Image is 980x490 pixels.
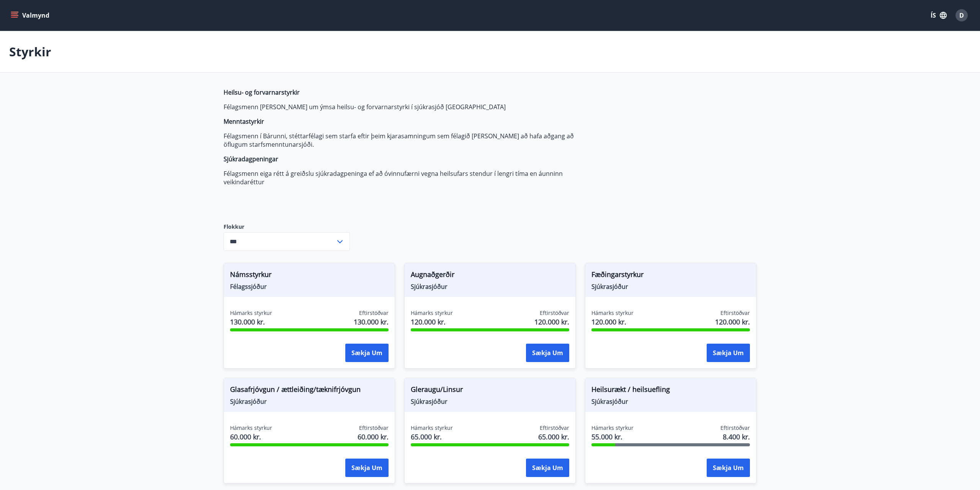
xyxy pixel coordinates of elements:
button: ÍS [926,8,951,22]
p: Styrkir [9,43,51,60]
span: 55.000 kr. [591,432,634,442]
strong: Menntastyrkir [224,117,264,126]
span: Eftirstöðvar [720,424,750,432]
span: 8.400 kr. [723,432,750,442]
span: Gleraugu/Linsur [411,384,569,397]
button: Sækja um [526,344,569,362]
span: 120.000 kr. [411,317,453,327]
span: Hámarks styrkur [411,309,453,317]
button: Sækja um [345,344,389,362]
span: Sjúkrasjóður [591,397,750,406]
span: Sjúkrasjóður [411,282,569,291]
span: 65.000 kr. [538,432,569,442]
strong: Heilsu- og forvarnarstyrkir [224,88,300,97]
span: Hámarks styrkur [230,424,272,432]
span: Heilsurækt / heilsuefling [591,384,750,397]
span: Eftirstöðvar [359,309,389,317]
span: 120.000 kr. [534,317,569,327]
button: Sækja um [707,344,750,362]
p: Félagsmenn eiga rétt á greiðslu sjúkradagpeninga ef að óvinnufærni vegna heilsufars stendur í len... [224,169,585,186]
span: 120.000 kr. [591,317,634,327]
span: Eftirstöðvar [540,424,569,432]
span: Sjúkrasjóður [591,282,750,291]
label: Flokkur [224,223,350,231]
span: Sjúkrasjóður [230,397,389,406]
span: Augnaðgerðir [411,269,569,282]
span: 60.000 kr. [230,432,272,442]
span: 130.000 kr. [230,317,272,327]
button: Sækja um [707,459,750,477]
span: Hámarks styrkur [230,309,272,317]
button: Sækja um [345,459,389,477]
span: Námsstyrkur [230,269,389,282]
span: Glasafrjóvgun / ættleiðing/tæknifrjóvgun [230,384,389,397]
button: menu [9,8,52,22]
span: Eftirstöðvar [540,309,569,317]
span: 120.000 kr. [715,317,750,327]
span: Hámarks styrkur [411,424,453,432]
span: 60.000 kr. [358,432,389,442]
p: Félagsmenn [PERSON_NAME] um ýmsa heilsu- og forvarnarstyrki í sjúkrasjóð [GEOGRAPHIC_DATA] [224,103,585,111]
span: Eftirstöðvar [720,309,750,317]
span: 130.000 kr. [354,317,389,327]
span: Hámarks styrkur [591,309,634,317]
p: Félagsmenn í Bárunni, stéttarfélagi sem starfa eftir þeim kjarasamningum sem félagið [PERSON_NAME... [224,132,585,149]
span: Eftirstöðvar [359,424,389,432]
span: Félagssjóður [230,282,389,291]
span: Sjúkrasjóður [411,397,569,406]
strong: Sjúkradagpeningar [224,155,278,163]
button: Sækja um [526,459,569,477]
span: 65.000 kr. [411,432,453,442]
span: Hámarks styrkur [591,424,634,432]
span: D [959,11,964,20]
button: D [952,6,971,25]
span: Fæðingarstyrkur [591,269,750,282]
